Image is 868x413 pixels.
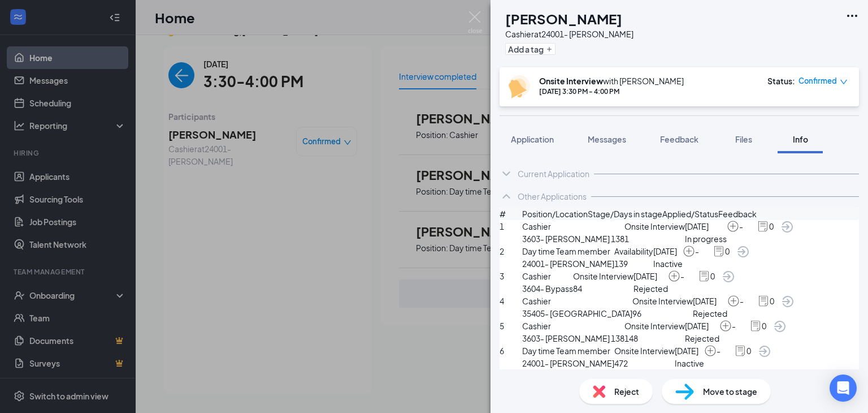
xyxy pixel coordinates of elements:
[781,295,795,308] svg: ArrowCircle
[522,357,614,369] span: 24001- [PERSON_NAME]
[500,220,522,233] span: 1
[675,357,704,369] span: Inactive
[500,208,522,220] span: #
[845,9,859,23] svg: Ellipses
[758,345,772,358] a: ArrowCircle
[573,270,633,282] span: Onsite Interview
[522,345,614,357] span: Day time Team member
[511,134,554,144] span: Application
[522,320,624,332] span: Cashier
[685,233,727,245] span: In progress
[500,295,522,307] span: 4
[500,190,513,203] svg: ChevronUp
[588,208,662,220] span: Stage/Days in stage
[703,385,757,398] span: Move to stage
[588,134,626,144] span: Messages
[773,320,787,333] svg: ArrowCircle
[539,76,603,86] b: Onsite Interview
[840,78,848,86] span: down
[518,168,589,179] div: Current Application
[518,191,587,202] div: Other Applications
[693,295,727,307] span: [DATE]
[662,208,718,220] span: Applied/Status
[632,307,693,320] span: 96
[500,245,522,257] span: 2
[500,167,513,180] svg: ChevronDown
[505,43,555,55] button: PlusAdd a tag
[685,320,719,332] span: [DATE]
[685,220,727,233] span: [DATE]
[500,345,522,357] span: 6
[718,208,757,220] span: Feedback
[539,87,684,96] div: [DATE] 3:30 PM - 4:00 PM
[632,295,693,307] span: Onsite Interview
[522,307,632,320] span: 35405- [GEOGRAPHIC_DATA]
[624,320,685,332] span: Onsite Interview
[740,295,744,307] span: -
[747,345,751,357] span: 0
[522,257,614,270] span: 24001- [PERSON_NAME]
[722,270,735,283] svg: ArrowCircle
[693,307,727,320] span: Rejected
[522,295,632,307] span: Cashier
[522,220,624,233] span: Cashier
[653,245,683,257] span: [DATE]
[500,320,522,332] span: 5
[769,220,774,233] span: 0
[624,220,685,233] span: Onsite Interview
[522,208,588,220] span: Position/Location
[739,220,743,233] span: -
[614,257,653,270] span: 139
[830,375,857,402] div: Open Intercom Messenger
[539,75,684,87] div: with [PERSON_NAME]
[624,233,685,245] span: 1
[798,75,837,87] span: Confirmed
[725,245,730,257] span: 0
[717,345,721,357] span: -
[653,257,683,270] span: Inactive
[680,270,684,282] span: -
[522,233,624,245] span: 3603- [PERSON_NAME] 138
[773,320,787,333] a: ArrowCircle
[522,282,573,295] span: 3604- Bypass
[732,320,736,332] span: -
[522,245,614,257] span: Day time Team member
[522,270,573,282] span: Cashier
[770,295,774,307] span: 0
[614,357,675,369] span: 472
[780,220,794,234] svg: ArrowCircle
[624,332,685,345] span: 148
[762,320,766,332] span: 0
[633,282,668,295] span: Rejected
[614,345,675,357] span: Onsite Interview
[522,332,624,345] span: 3603- [PERSON_NAME] 138
[695,245,699,257] span: -
[735,134,752,144] span: Files
[758,345,771,358] svg: ArrowCircle
[710,270,715,282] span: 0
[614,385,639,398] span: Reject
[780,220,795,234] a: ArrowCircle
[505,28,633,40] div: Cashier at 24001- [PERSON_NAME]
[633,270,668,282] span: [DATE]
[573,282,633,295] span: 84
[546,46,553,53] svg: Plus
[767,75,795,87] div: Status :
[793,134,808,144] span: Info
[781,295,795,308] a: ArrowCircle
[685,332,719,345] span: Rejected
[660,134,698,144] span: Feedback
[505,9,622,28] h1: [PERSON_NAME]
[736,245,750,259] a: ArrowCircle
[614,245,653,257] span: Availability
[675,345,704,357] span: [DATE]
[500,270,522,282] span: 3
[736,245,750,259] svg: ArrowCircle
